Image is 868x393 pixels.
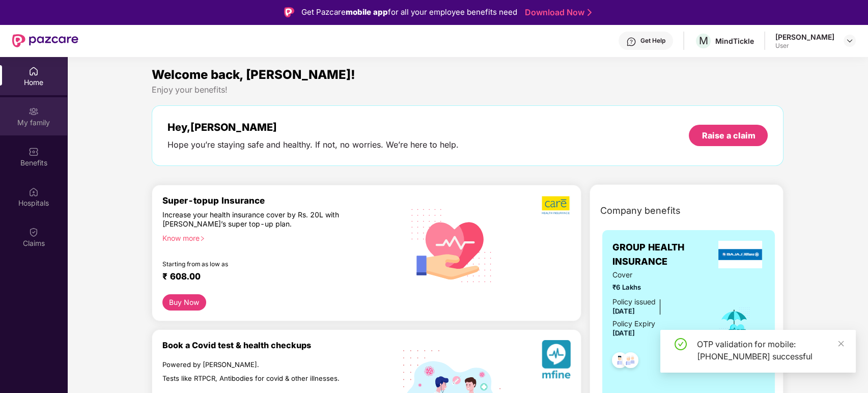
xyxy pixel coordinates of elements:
[612,329,635,337] span: [DATE]
[525,7,589,18] a: Download Now
[775,42,834,50] div: User
[167,121,459,133] div: Hey, [PERSON_NAME]
[29,187,39,197] img: svg+xml;base64,PHN2ZyBpZD0iSG9zcGl0YWxzIiB4bWxucz0iaHR0cDovL3d3dy53My5vcmcvMjAwMC9zdmciIHdpZHRoPS...
[612,240,715,269] span: GROUP HEALTH INSURANCE
[718,306,751,340] img: icon
[612,296,656,307] div: Policy issued
[162,260,357,267] div: Starting from as low as
[284,7,294,17] img: Logo
[702,130,755,141] div: Raise a claim
[29,106,39,117] img: svg+xml;base64,PHN2ZyB3aWR0aD0iMjAiIGhlaWdodD0iMjAiIHZpZXdCb3g9IjAgMCAyMCAyMCIgZmlsbD0ibm9uZSIgeG...
[837,340,845,347] span: close
[200,236,205,241] span: right
[699,35,708,47] span: M
[612,282,704,293] span: ₹6 Lakhs
[162,360,357,369] div: Powered by [PERSON_NAME].
[29,227,39,237] img: svg+xml;base64,PHN2ZyBpZD0iQ2xhaW0iIHhtbG5zPSJodHRwOi8vd3d3LnczLm9yZy8yMDAwL3N2ZyIgd2lkdGg9IjIwIi...
[542,195,571,215] img: b5dec4f62d2307b9de63beb79f102df3.png
[542,340,571,382] img: svg+xml;base64,PHN2ZyB4bWxucz0iaHR0cDovL3d3dy53My5vcmcvMjAwMC9zdmciIHhtbG5zOnhsaW5rPSJodHRwOi8vd3...
[162,195,401,206] div: Super-topup Insurance
[162,271,390,284] div: ₹ 608.00
[775,32,834,42] div: [PERSON_NAME]
[618,349,643,374] img: svg+xml;base64,PHN2ZyB4bWxucz0iaHR0cDovL3d3dy53My5vcmcvMjAwMC9zdmciIHdpZHRoPSI0OC45NDMiIGhlaWdodD...
[152,67,355,82] span: Welcome back, [PERSON_NAME]!
[715,36,754,46] div: MindTickle
[162,210,357,229] div: Increase your health insurance cover by Rs. 20L with [PERSON_NAME]’s super top-up plan.
[152,85,784,95] div: Enjoy your benefits!
[718,241,762,268] img: insurerLogo
[301,6,517,18] div: Get Pazcare for all your employee benefits need
[626,37,636,47] img: svg+xml;base64,PHN2ZyBpZD0iSGVscC0zMngzMiIgeG1sbnM9Imh0dHA6Ly93d3cudzMub3JnLzIwMDAvc3ZnIiB3aWR0aD...
[675,338,687,350] span: check-circle
[612,307,635,315] span: [DATE]
[29,66,39,76] img: svg+xml;base64,PHN2ZyBpZD0iSG9tZSIgeG1sbnM9Imh0dHA6Ly93d3cudzMub3JnLzIwMDAvc3ZnIiB3aWR0aD0iMjAiIG...
[697,338,844,362] div: OTP validation for mobile: [PHONE_NUMBER] successful
[587,7,592,18] img: Stroke
[607,349,632,374] img: svg+xml;base64,PHN2ZyB4bWxucz0iaHR0cDovL3d3dy53My5vcmcvMjAwMC9zdmciIHdpZHRoPSI0OC45NDMiIGhlaWdodD...
[403,195,500,294] img: svg+xml;base64,PHN2ZyB4bWxucz0iaHR0cDovL3d3dy53My5vcmcvMjAwMC9zdmciIHhtbG5zOnhsaW5rPSJodHRwOi8vd3...
[12,34,78,47] img: New Pazcare Logo
[162,234,395,241] div: Know more
[162,294,207,311] button: Buy Now
[167,139,459,150] div: Hope you’re staying safe and healthy. If not, no worries. We’re here to help.
[162,340,401,350] div: Book a Covid test & health checkups
[600,204,681,218] span: Company benefits
[612,269,704,280] span: Cover
[29,147,39,157] img: svg+xml;base64,PHN2ZyBpZD0iQmVuZWZpdHMiIHhtbG5zPSJodHRwOi8vd3d3LnczLm9yZy8yMDAwL3N2ZyIgd2lkdGg9Ij...
[346,7,388,17] strong: mobile app
[162,374,357,383] div: Tests like RTPCR, Antibodies for covid & other illnesses.
[640,37,665,45] div: Get Help
[612,318,655,329] div: Policy Expiry
[846,37,854,45] img: svg+xml;base64,PHN2ZyBpZD0iRHJvcGRvd24tMzJ4MzIiIHhtbG5zPSJodHRwOi8vd3d3LnczLm9yZy8yMDAwL3N2ZyIgd2...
